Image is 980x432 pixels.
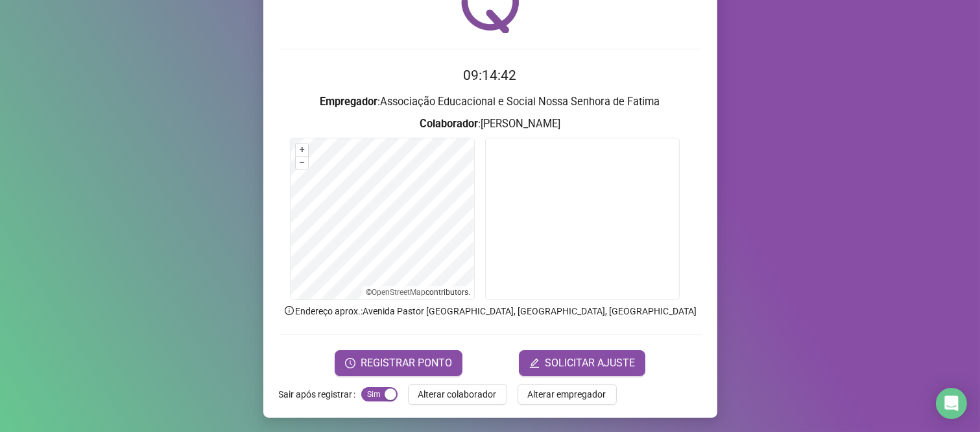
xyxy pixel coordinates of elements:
h3: : [PERSON_NAME] [279,116,702,133]
h3: : Associação Educacional e Social Nossa Senhora de Fatima [279,94,702,110]
a: OpenStreetMap [372,288,425,297]
span: info-circle [283,305,295,316]
strong: Empregador [320,95,378,108]
li: © contributors. [366,288,470,297]
span: Alterar colaborador [418,387,497,401]
span: clock-circle [345,358,355,368]
div: Open Intercom Messenger [936,388,967,419]
span: REGISTRAR PONTO [361,355,452,371]
span: SOLICITAR AJUSTE [545,355,635,371]
span: Alterar empregador [528,387,606,401]
time: 09:14:42 [464,68,517,83]
button: Alterar empregador [518,384,617,405]
button: Alterar colaborador [408,384,507,405]
span: edit [529,358,540,368]
p: Endereço aprox. : Avenida Pastor [GEOGRAPHIC_DATA], [GEOGRAPHIC_DATA], [GEOGRAPHIC_DATA] [279,304,702,318]
label: Sair após registrar [279,384,361,405]
button: REGISTRAR PONTO [335,350,462,376]
strong: Colaborador [420,118,478,130]
button: editSOLICITAR AJUSTE [519,350,645,376]
button: + [296,144,308,156]
button: – [296,157,308,169]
